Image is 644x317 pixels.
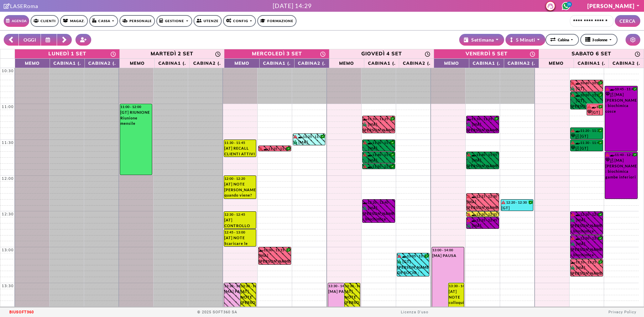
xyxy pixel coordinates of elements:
div: 10:30 [0,68,15,74]
div: 12:20 - 12:30 [501,200,533,205]
img: PERCORSO [610,158,614,163]
div: 11:10 - 11:25 [363,116,394,121]
div: 11:10 - 11:25 [467,116,498,121]
a: Licenza D'uso [401,310,428,314]
div: Settimana [464,36,494,43]
span: CABINA2 (. [506,59,537,67]
div: [GT] [PERSON_NAME] : controllo viso [587,110,602,115]
span: CABINA1 (. [471,59,502,67]
span: CABINA2 (. [87,59,118,67]
span: Memo [121,59,153,67]
img: PERCORSO [575,134,580,139]
div: [DATE] 14:29 [273,1,312,10]
button: Crea nuovo contatto rapido [75,34,92,46]
div: 11:00 - 11:10 [587,104,602,109]
div: [MA] [PERSON_NAME] : biochimica gambe inferiori [605,158,637,182]
button: OGGI [18,34,41,46]
a: Agenda [4,15,29,27]
i: Il cliente ha degli insoluti [571,141,575,144]
a: 5 settembre 2025 [434,49,538,58]
i: PAGATO [571,266,576,269]
div: 11:00 [0,104,15,110]
i: Il cliente ha degli insoluti [501,201,505,204]
span: CABINA1 (. [261,59,292,67]
i: PAGATO [571,87,576,90]
div: 5 Minuti [510,36,535,43]
i: PAGATO [467,122,472,126]
input: Cerca cliente... [570,15,613,27]
span: Memo [436,59,467,67]
div: 12:30 - 12:35 [467,212,500,216]
i: Il cliente ha degli insoluti [571,236,575,240]
i: PAGATO [363,146,368,150]
div: giovedì 4 set [361,50,402,58]
button: CERCA [615,15,640,27]
i: Categoria cliente: Diamante [587,110,592,114]
div: 11:30 - 11:45 [224,140,256,145]
div: 11:30 - 11:40 [571,140,602,145]
div: [GT] [PERSON_NAME] : laser deltoidi -m [571,146,602,151]
div: 12:45 - 13:00 [224,230,256,235]
div: [MA] [PERSON_NAME] : biochimica collo anteriore m [571,217,602,234]
div: [MA] [PERSON_NAME] : resina viso p. [293,140,325,145]
i: Clicca per andare alla pagina di firma [4,3,10,9]
i: Il cliente ha degli insoluti [571,93,575,97]
div: martedì 2 set [151,50,193,58]
div: 12:35 - 12:45 [467,218,498,223]
div: 11:40 - 12:20 [605,152,637,157]
div: [GT] [PERSON_NAME] : controllo viso [571,86,602,91]
div: 13:30 - 14:30 [328,283,360,288]
img: PERCORSO [610,93,614,97]
i: PAGATO [397,260,402,263]
div: 12:00 [0,176,15,181]
div: [GT] [PERSON_NAME] : laser viso completo -w [571,98,602,109]
div: 13:00 - 13:15 [259,248,290,253]
span: Memo [331,59,362,67]
div: [AT] NOTE [PERSON_NAME] quando viene? [224,181,256,198]
a: 1 settembre 2025 [15,49,119,58]
div: 11:30 - 11:40 [363,140,394,145]
i: PAGATO [571,218,576,222]
a: 4 settembre 2025 [329,49,434,58]
span: CABINA1 (. [366,59,397,67]
div: 12:30 - 12:45 [224,212,256,217]
div: [GT] [PERSON_NAME] : foto - controllo *da remoto* tramite foto [501,205,533,211]
div: [MA] [PERSON_NAME] : controllo inguine+ascelle [467,199,498,211]
i: Il cliente ha degli insoluti [363,165,367,168]
div: lunedì 1 set [48,50,86,58]
i: Il cliente ha degli insoluti [605,153,609,156]
i: PAGATO [467,158,472,162]
div: 12:20 - 12:40 [363,200,394,205]
a: Config [223,15,256,27]
div: [MA] PAUSA [224,289,256,295]
div: [GT] [PERSON_NAME] : laser spalle superiori -m [571,134,602,139]
a: Privacy Policy [608,310,636,314]
div: 13:30 [0,283,15,289]
i: Il cliente ha degli insoluti [587,105,591,108]
a: 2 settembre 2025 [120,49,224,58]
div: [MA] [PERSON_NAME] : biochimica cosce [605,92,637,116]
a: 6 settembre 2025 [539,49,644,58]
i: Categoria cliente: Diamante [571,146,575,150]
i: Il cliente ha degli insoluti [571,129,575,132]
div: [MA] [PERSON_NAME] : controllo gambe e inguine [363,122,394,133]
div: 13:05 - 13:25 [397,254,429,259]
div: [MA] PAUSA [432,253,464,259]
span: CABINA1 (. [576,59,607,67]
span: Memo [226,59,257,67]
div: 12:50 - 13:10 [571,236,602,241]
i: Categoria cliente: Diamante [571,134,575,138]
div: 13:00 - 14:00 [432,248,464,253]
i: Categoria cliente: Diamante [605,92,610,97]
a: Formazione [257,15,297,27]
div: [MA] [PERSON_NAME] : controllo viso [571,265,602,276]
div: 12:30 - 12:50 [571,212,602,217]
i: Il cliente ha degli insoluti [467,218,471,222]
i: Il cliente ha degli insoluti [467,213,471,216]
a: Utenze [194,15,222,27]
div: 10:40 - 10:50 [571,81,602,86]
div: 13:30 - 14:30 [224,283,256,288]
span: CABINA2 (. [401,59,432,67]
i: PAGATO [363,158,368,162]
a: [PERSON_NAME] [587,3,640,9]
